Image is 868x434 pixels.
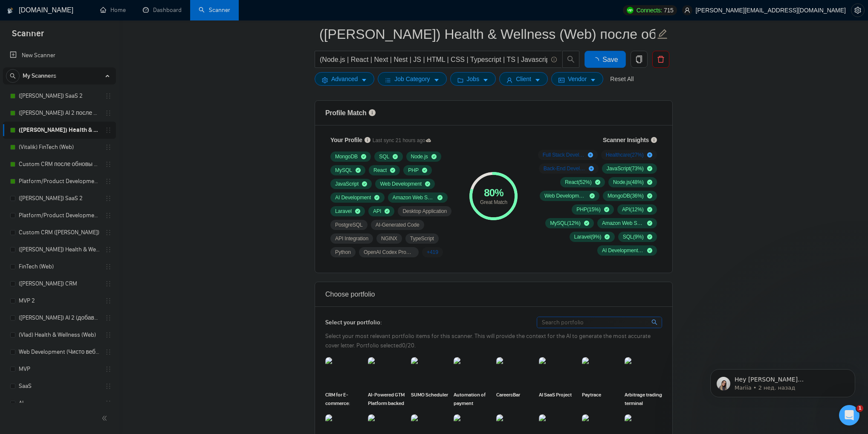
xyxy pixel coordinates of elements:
a: homeHome [100,6,126,14]
span: Laravel [335,208,352,215]
a: ([PERSON_NAME]) SaaS 2 [19,87,100,105]
span: check-circle [437,195,443,200]
span: info-circle [651,137,657,143]
span: TypeScript [410,235,434,242]
a: (Vlad) Health & Wellness (Web) [19,326,100,344]
img: portfolio thumbnail image [496,357,534,387]
img: portfolio thumbnail image [582,357,619,387]
img: portfolio thumbnail image [625,357,662,387]
span: info-circle [365,137,370,143]
a: searchScanner [199,6,230,14]
button: setting [851,3,865,17]
span: Full Stack Development ( 79 %) [543,151,584,158]
span: check-circle [374,195,379,200]
span: holder [105,366,112,373]
span: Healthcare ( 27 %) [606,151,644,158]
span: SQL [379,153,389,160]
span: edit [657,29,668,40]
button: delete [652,51,669,68]
li: New Scanner [3,47,116,64]
span: setting [322,77,328,83]
span: Connects: [637,6,662,15]
img: portfolio thumbnail image [368,357,405,387]
span: CRM for E-commerce: ProfiCRM [325,390,363,408]
span: Select your portfolio: [325,319,382,326]
button: settingAdvancedcaret-down [315,72,374,86]
span: JavaScript [335,181,359,187]
span: MongoDB ( 36 %) [608,192,644,199]
span: plus-circle [589,166,594,171]
span: check-circle [393,154,398,159]
a: ([PERSON_NAME]) AI 2 (добавить теги, заточить под АИ, сумо в кавер добавить) [19,309,100,326]
span: Laravel ( 9 %) [574,233,602,240]
span: API [373,208,381,215]
button: idcardVendorcaret-down [551,72,603,86]
span: folder [457,77,463,83]
span: check-circle [356,168,361,173]
span: PHP ( 15 %) [576,206,600,213]
span: check-circle [431,154,437,159]
span: check-circle [647,248,652,253]
a: setting [851,7,865,14]
span: 715 [664,6,673,15]
span: Jobs [467,74,480,84]
span: check-circle [647,193,652,198]
span: Save [602,54,618,65]
span: Your Profile [330,137,362,143]
a: ([PERSON_NAME]) SaaS 2 [19,190,100,207]
span: AI SaaS Project [539,390,576,408]
button: search [6,69,20,83]
span: check-circle [590,193,595,198]
span: Last sync 21 hours ago [373,137,431,145]
span: plus-circle [588,152,593,157]
span: NGINX [381,235,397,242]
span: check-circle [595,180,600,185]
span: check-circle [647,234,652,239]
span: bars [385,77,391,83]
span: delete [653,55,669,63]
a: MVP [19,361,100,378]
button: search [562,51,579,68]
span: Job Category [394,74,430,84]
span: setting [851,7,864,14]
span: MySQL [335,167,352,174]
span: check-circle [584,221,589,226]
img: portfolio thumbnail image [411,357,448,387]
button: userClientcaret-down [499,72,548,86]
span: Profile Match [325,109,367,117]
span: + 419 [427,249,438,256]
a: Custom CRM ([PERSON_NAME]) [19,224,100,241]
span: MongoDB [335,153,358,160]
input: Scanner name... [319,23,655,45]
span: holder [105,178,112,185]
a: FinTech (Web) [19,258,100,275]
span: caret-down [590,77,596,83]
span: AI Development [335,194,371,201]
button: barsJob Categorycaret-down [378,72,446,86]
a: Platform/Product Development (Чисто продкты) (после обновы профилей) [19,173,100,190]
span: API Integration [335,235,368,242]
span: holder [105,349,112,355]
span: check-circle [647,180,652,185]
a: SaaS [19,378,100,395]
span: Paytrace [582,390,619,408]
img: logo [7,4,13,17]
iframe: Intercom notifications сообщение [697,351,868,411]
span: AI Development ( 6 %) [602,247,644,254]
a: AI [19,395,100,412]
iframe: Intercom live chat [839,405,859,425]
span: OpenAI Codex Prompt [364,249,414,256]
div: Great Match [469,200,518,205]
input: Search Freelance Jobs... [320,54,547,65]
span: SUMO Scheduler [411,390,448,408]
span: API ( 12 %) [622,206,644,213]
button: folderJobscaret-down [450,72,496,86]
span: CareersBar [496,390,534,408]
span: holder [105,383,112,390]
button: copy [631,51,648,68]
span: Node.js [411,153,428,160]
span: Python [335,249,351,256]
